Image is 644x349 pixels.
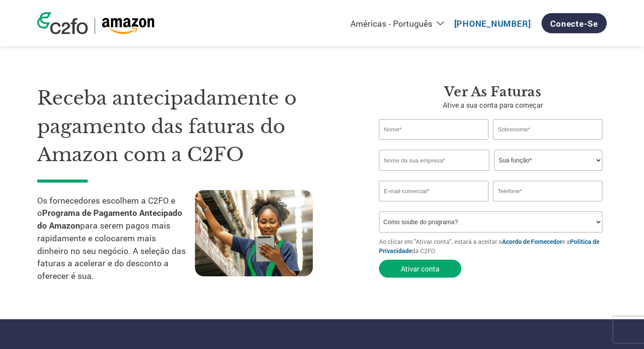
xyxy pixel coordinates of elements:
[37,194,195,283] p: Os fornecedores escolhem a C2FO e o para serem pagos mais rapidamente e colocarem mais dinheiro n...
[379,181,488,201] input: Invalid Email format
[379,237,599,255] a: Política de Privacidade
[379,84,607,100] h3: Ver as faturas
[493,181,602,201] input: Telefone*
[493,202,602,208] div: Inavlid Phone Number
[379,172,602,177] div: Invalid company name or company name is too long
[493,119,602,140] input: Sobrenome*
[502,237,562,246] a: Acordo de Fornecedor
[494,150,602,171] select: Title/Role
[379,141,488,146] div: Invalid first name or first name is too long
[379,202,488,208] div: Inavlid Email Address
[379,150,489,171] input: Nome da sua empresa*
[379,100,607,110] p: Ative a sua conta para começar
[454,18,531,29] a: [PHONE_NUMBER]
[37,207,182,231] strong: Programa de Pagamento Antecipado do Amazon
[541,13,607,33] a: Conecte-se
[37,12,88,34] img: c2fo logo
[195,190,313,276] img: supply chain worker
[379,119,488,140] input: Nome*
[102,18,155,34] img: Amazon
[37,84,353,169] h1: Receba antecipadamente o pagamento das faturas do Amazon com a C2FO
[379,237,607,255] p: Ao clicar em "Ativar conta", estará a aceitar o e a da C2FO
[379,260,461,278] button: Ativar conta
[493,141,602,146] div: Invalid last name or last name is too long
